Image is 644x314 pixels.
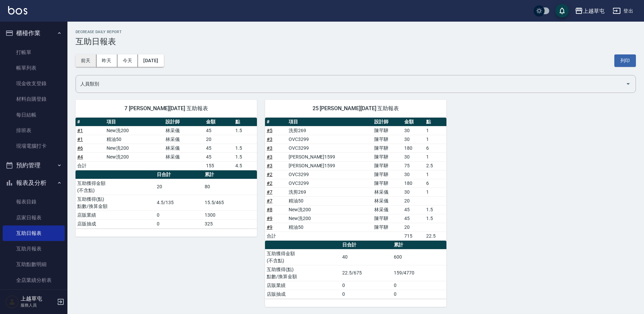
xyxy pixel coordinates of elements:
[3,156,65,174] button: 預約管理
[373,135,403,144] td: 陳芊驊
[267,163,272,168] a: #3
[164,126,204,135] td: 林采儀
[76,37,636,46] h3: 互助日報表
[105,135,164,144] td: 精油50
[403,126,425,135] td: 30
[204,118,234,126] th: 金額
[425,232,446,240] td: 22.5
[79,78,623,90] input: 人員名稱
[287,179,373,188] td: OVC3299
[267,189,272,195] a: #7
[425,144,446,152] td: 6
[76,161,105,170] td: 合計
[267,207,272,212] a: #8
[403,232,425,240] td: 715
[403,205,425,214] td: 45
[373,205,403,214] td: 林采儀
[403,118,425,126] th: 金額
[373,126,403,135] td: 陳芊驊
[3,60,65,76] a: 帳單列表
[155,219,203,228] td: 0
[403,196,425,205] td: 20
[287,126,373,135] td: 洗剪269
[373,170,403,179] td: 陳芊驊
[267,216,272,221] a: #9
[403,144,425,152] td: 180
[425,118,446,126] th: 點
[3,225,65,241] a: 互助日報表
[204,152,234,161] td: 45
[265,118,287,126] th: #
[204,126,234,135] td: 45
[265,265,341,281] td: 互助獲得(點) 點數/換算金額
[267,198,272,203] a: #7
[265,232,287,240] td: 合計
[373,144,403,152] td: 陳芊驊
[403,170,425,179] td: 30
[234,118,257,126] th: 點
[403,223,425,232] td: 20
[403,152,425,161] td: 30
[265,241,446,299] table: a dense table
[3,194,65,210] a: 報表目錄
[3,210,65,225] a: 店家日報表
[392,241,446,249] th: 累計
[203,211,257,219] td: 1300
[3,257,65,272] a: 互助點數明細
[76,170,257,228] table: a dense table
[204,135,234,144] td: 20
[373,223,403,232] td: 陳芊驊
[373,214,403,223] td: 陳芊驊
[105,152,164,161] td: New洗200
[3,288,65,304] a: 營業統計分析表
[234,152,257,161] td: 1.5
[3,107,65,123] a: 每日結帳
[8,6,27,15] img: Logo
[76,30,636,34] h2: Decrease Daily Report
[5,295,19,309] img: Person
[425,161,446,170] td: 2.5
[76,195,155,211] td: 互助獲得(點) 點數/換算金額
[267,154,272,160] a: #3
[287,152,373,161] td: [PERSON_NAME]1599
[3,123,65,138] a: 排班表
[105,144,164,152] td: New洗200
[234,126,257,135] td: 1.5
[3,91,65,107] a: 材料自購登錄
[583,7,605,15] div: 上越草屯
[373,152,403,161] td: 陳芊驊
[117,54,138,67] button: 今天
[555,4,569,18] button: save
[155,179,203,195] td: 20
[341,241,392,249] th: 日合計
[287,161,373,170] td: [PERSON_NAME]1599
[267,172,272,177] a: #2
[425,126,446,135] td: 1
[77,154,83,160] a: #4
[155,195,203,211] td: 4.5/135
[341,265,392,281] td: 22.5/675
[265,281,341,290] td: 店販業績
[76,118,257,170] table: a dense table
[373,196,403,205] td: 林采儀
[425,179,446,188] td: 6
[84,105,249,112] span: 7 [PERSON_NAME][DATE] 互助報表
[392,290,446,298] td: 0
[3,174,65,192] button: 報表及分析
[96,54,117,67] button: 昨天
[203,179,257,195] td: 80
[267,137,272,142] a: #3
[164,152,204,161] td: 林采儀
[403,161,425,170] td: 75
[21,295,55,302] h5: 上越草屯
[204,161,234,170] td: 155
[77,137,83,142] a: #1
[392,265,446,281] td: 159/4770
[373,188,403,196] td: 林采儀
[614,54,636,67] button: 列印
[203,170,257,179] th: 累計
[403,135,425,144] td: 30
[3,241,65,257] a: 互助月報表
[164,118,204,126] th: 設計師
[403,214,425,223] td: 45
